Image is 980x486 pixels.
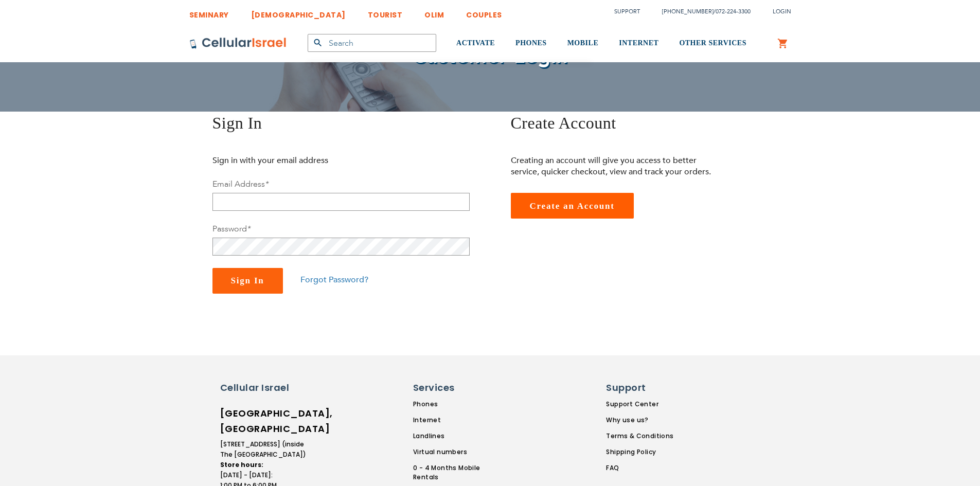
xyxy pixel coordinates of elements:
input: Email [212,193,470,211]
a: Forgot Password? [300,274,368,285]
h6: Services [413,381,501,394]
img: Cellular Israel Logo [189,37,287,49]
a: Virtual numbers [413,447,507,457]
li: / [652,4,751,19]
a: OTHER SERVICES [679,24,746,63]
span: Create Account [511,114,616,132]
span: PHONES [515,39,547,47]
a: 0 - 4 Months Mobile Rentals [413,463,507,482]
a: Create an Account [511,193,634,219]
a: FAQ [606,463,673,473]
a: Why use us? [606,416,673,425]
a: ACTIVATE [456,24,495,63]
label: Email Address [212,178,269,190]
p: Creating an account will give you access to better service, quicker checkout, view and track your... [511,155,719,177]
a: OLIM [424,3,444,22]
a: 072-224-3300 [716,8,751,15]
a: TOURIST [368,3,403,22]
h6: Support [606,381,667,394]
a: Internet [413,416,507,425]
h6: [GEOGRAPHIC_DATA], [GEOGRAPHIC_DATA] [220,406,308,437]
p: Sign in with your email address [212,155,421,166]
h6: Cellular Israel [220,381,308,394]
a: COUPLES [466,3,502,22]
a: SEMINARY [189,3,229,22]
a: Shipping Policy [606,447,673,457]
strong: Store hours: [220,460,263,469]
span: Login [773,8,791,15]
a: INTERNET [619,24,658,63]
span: OTHER SERVICES [679,39,746,47]
a: Landlines [413,431,507,441]
a: Phones [413,400,507,409]
a: MOBILE [567,24,599,63]
span: Sign In [212,114,262,132]
span: INTERNET [619,39,658,47]
span: Create an Account [530,201,615,211]
a: Support Center [606,400,673,409]
a: Terms & Conditions [606,431,673,441]
a: PHONES [515,24,547,63]
a: [DEMOGRAPHIC_DATA] [251,3,346,22]
span: MOBILE [567,39,599,47]
input: Search [308,34,436,52]
span: ACTIVATE [456,39,495,47]
a: Support [614,8,640,15]
button: Sign In [212,268,283,294]
span: Sign In [231,276,264,285]
label: Password [212,223,251,235]
a: [PHONE_NUMBER] [662,8,714,15]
